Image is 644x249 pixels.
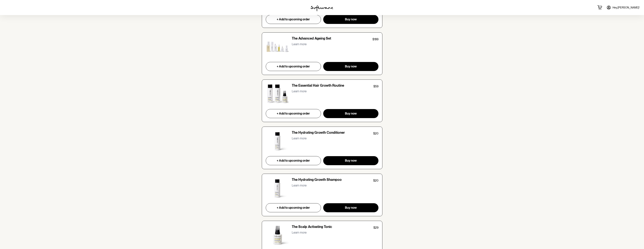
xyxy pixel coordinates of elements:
p: The Hydrating Growth Conditioner [292,131,345,136]
span: Buy now [345,65,357,68]
span: + Add to upcoming order [277,112,310,115]
button: + Add to upcoming order [266,109,321,118]
button: + Add to upcoming order [266,203,321,212]
p: $59 [373,84,378,89]
p: Learn more [292,42,307,46]
span: Buy now [345,159,357,162]
p: Learn more [292,184,307,187]
button: + Add to upcoming order [266,15,321,24]
p: The Advanced Ageing Set [292,36,331,42]
img: The Scalp Activating Tonic product [266,225,289,246]
p: The Essential Hair Growth Routine [292,83,344,89]
p: Learn more [292,231,307,234]
span: + Add to upcoming order [277,65,310,68]
button: Learn more [292,183,307,188]
span: Buy now [345,206,357,209]
img: software logo [311,5,333,11]
button: + Add to upcoming order [266,156,321,165]
p: $20 [373,178,378,183]
img: The Hydrating Growth Conditioner product [266,131,289,152]
p: $199 [372,37,378,42]
img: The Essential Hair Growth Routine product [266,83,289,105]
p: The Hydrating Growth Shampoo [292,178,342,183]
img: The Hydrating Growth Shampoo product [266,178,289,199]
span: + Add to upcoming order [277,18,310,21]
button: Buy now [323,62,378,71]
span: + Add to upcoming order [277,206,310,209]
span: Hey, [PERSON_NAME] ! [613,6,639,9]
img: The Advanced Ageing Set product [266,36,289,57]
button: Buy now [323,156,378,165]
p: Learn more [292,89,307,93]
span: Buy now [345,18,357,21]
p: $29 [373,225,378,230]
button: Learn more [292,230,307,235]
button: + Add to upcoming order [266,62,321,71]
button: Learn more [292,89,307,94]
p: Learn more [292,137,307,140]
p: The Scalp Activating Tonic [292,225,332,230]
button: Buy now [323,203,378,212]
button: Buy now [323,15,378,24]
span: Buy now [345,112,357,115]
button: Buy now [323,109,378,118]
a: Hey,[PERSON_NAME]! [604,3,642,12]
button: Learn more [292,42,307,47]
span: + Add to upcoming order [277,159,310,162]
button: Learn more [292,136,307,141]
p: $20 [373,131,378,136]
